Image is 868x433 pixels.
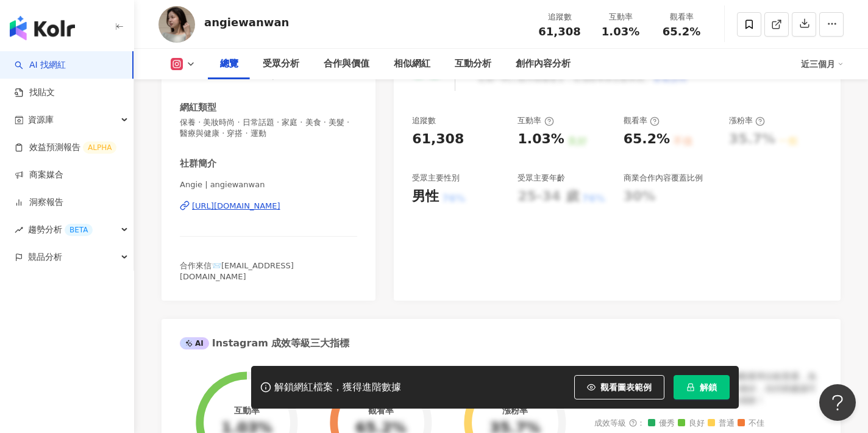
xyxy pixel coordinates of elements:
[801,54,844,74] div: 近三個月
[738,419,764,428] span: 不佳
[624,173,703,184] div: 商業合作內容覆蓋比例
[15,87,55,99] a: 找貼文
[180,337,209,349] div: AI
[158,6,195,43] img: KOL Avatar
[394,57,430,71] div: 相似網紅
[597,11,644,23] div: 互動率
[204,15,289,30] div: angiewanwan
[686,383,695,392] span: lock
[15,141,116,154] a: 效益預測報告ALPHA
[536,11,583,23] div: 追蹤數
[518,173,565,184] div: 受眾主要年齡
[502,406,528,415] div: 漲粉率
[412,173,460,184] div: 受眾主要性別
[658,11,705,23] div: 觀看率
[518,115,553,126] div: 互動率
[455,57,491,71] div: 互動分析
[180,201,357,212] a: [URL][DOMAIN_NAME]
[624,130,670,149] div: 65.2%
[708,419,735,428] span: 普通
[192,201,280,212] div: [URL][DOMAIN_NAME]
[674,375,730,399] button: 解鎖
[180,261,294,281] span: 合作來信📨[EMAIL_ADDRESS][DOMAIN_NAME]
[678,419,705,428] span: 良好
[180,101,216,114] div: 網紅類型
[10,16,75,40] img: logo
[28,243,62,271] span: 競品分析
[28,106,54,134] span: 資源庫
[368,406,394,415] div: 觀看率
[15,59,66,71] a: searchAI 找網紅
[274,381,401,394] div: 解鎖網紅檔案，獲得進階數據
[574,375,664,399] button: 觀看圖表範例
[15,196,63,209] a: 洞察報告
[15,169,63,181] a: 商案媒合
[15,226,23,234] span: rise
[180,179,357,190] span: Angie | angiewanwan
[516,57,571,71] div: 創作內容分析
[220,57,238,71] div: 總覽
[602,26,639,38] span: 1.03%
[700,382,717,392] span: 解鎖
[234,406,260,415] div: 互動率
[180,157,216,170] div: 社群簡介
[263,57,299,71] div: 受眾分析
[600,382,652,392] span: 觀看圖表範例
[180,117,357,139] span: 保養 · 美妝時尚 · 日常話題 · 家庭 · 美食 · 美髮 · 醫療與健康 · 穿搭 · 運動
[648,419,675,428] span: 優秀
[412,130,464,149] div: 61,308
[412,115,436,126] div: 追蹤數
[412,187,439,206] div: 男性
[180,337,349,350] div: Instagram 成效等級三大指標
[663,26,700,38] span: 65.2%
[518,130,564,149] div: 1.03%
[65,224,93,236] div: BETA
[538,25,580,38] span: 61,308
[28,216,93,243] span: 趨勢分析
[624,115,660,126] div: 觀看率
[324,57,369,71] div: 合作與價值
[594,419,822,428] div: 成效等級 ：
[729,115,765,126] div: 漲粉率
